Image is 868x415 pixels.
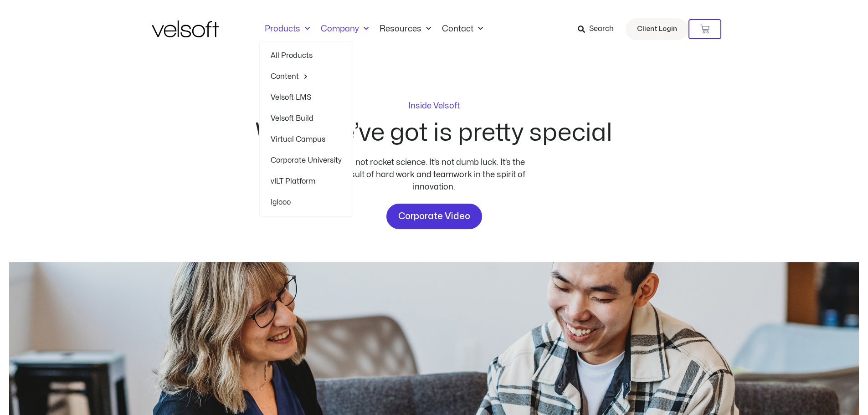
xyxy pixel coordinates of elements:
[259,24,488,34] nav: Menu
[408,102,460,110] p: Inside Velsoft
[578,21,620,37] a: Search
[271,129,342,150] a: Virtual Campus
[637,23,677,35] span: Client Login
[259,41,353,217] ul: ProductsMenu Toggle
[271,66,342,87] a: ContentMenu Toggle
[339,156,530,193] div: It’s not rocket science. It’s not dumb luck. It’s the result of hard work and teamwork in the spi...
[271,171,342,192] a: vILT Platform
[386,204,482,229] a: Corporate Video
[626,18,688,40] a: Client Login
[271,150,342,171] a: Corporate University
[256,121,612,145] h2: What we’ve got is pretty special
[271,192,342,213] a: Iglooo
[437,24,488,34] a: ContactMenu Toggle
[271,87,342,108] a: Velsoft LMS
[271,45,342,66] a: All Products
[315,24,374,34] a: CompanyMenu Toggle
[152,20,219,37] img: Velsoft Training Materials
[374,24,437,34] a: ResourcesMenu Toggle
[398,209,470,224] span: Corporate Video
[259,24,315,34] a: ProductsMenu Toggle
[589,23,614,35] span: Search
[271,108,342,129] a: Velsoft Build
